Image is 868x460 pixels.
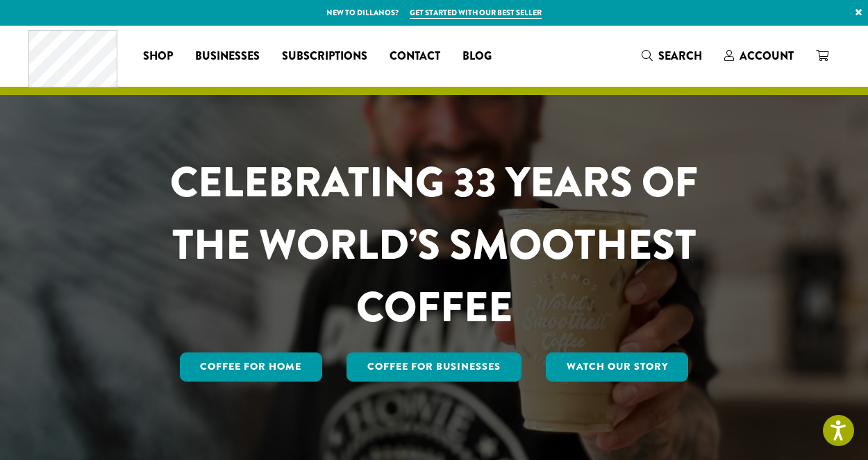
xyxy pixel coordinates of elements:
span: Search [658,48,702,64]
span: Shop [143,48,173,65]
span: Blog [462,48,492,65]
span: Subscriptions [282,48,367,65]
a: Watch Our Story [546,352,689,382]
h1: CELEBRATING 33 YEARS OF THE WORLD’S SMOOTHEST COFFEE [129,151,739,339]
span: Businesses [195,48,260,65]
span: Contact [390,48,440,65]
a: Search [631,44,713,67]
a: Coffee for Home [180,352,323,382]
span: Account [740,48,794,64]
a: Coffee For Businesses [347,352,521,382]
a: Get started with our best seller [410,7,542,19]
a: Shop [132,45,184,67]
